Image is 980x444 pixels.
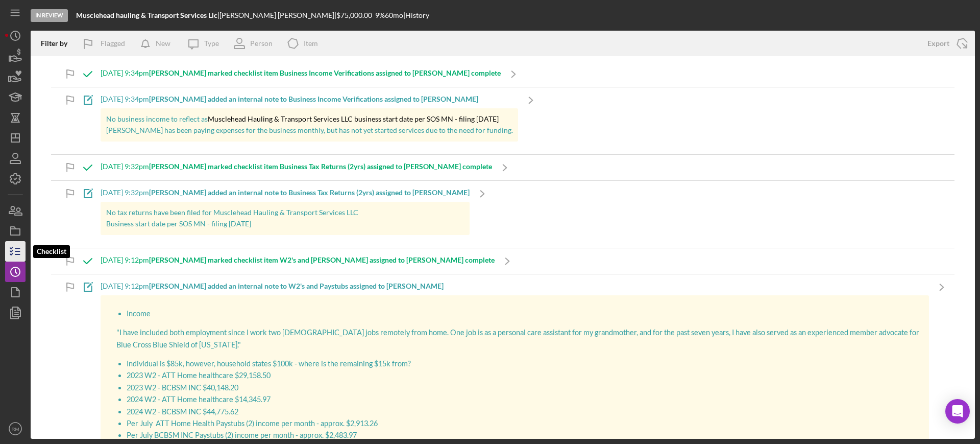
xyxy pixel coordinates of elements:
div: Filter by [41,39,75,48]
b: [PERSON_NAME] marked checklist item Business Income Verifications assigned to [PERSON_NAME] complete [149,68,501,77]
a: [DATE] 9:34pm[PERSON_NAME] added an internal note to Business Income Verifications assigned to [P... [75,87,544,154]
a: [DATE] 9:32pm[PERSON_NAME] marked checklist item Business Tax Returns (2yrs) assigned to [PERSON_... [75,155,518,180]
span: Per July ATT Home Health Paystubs (2) income per month - approx. $2,913.26 [127,419,378,428]
a: [DATE] 9:34pm[PERSON_NAME] marked checklist item Business Income Verifications assigned to [PERSO... [75,61,526,87]
div: [DATE] 9:32pm [101,189,470,197]
p: No business income to reflect as [106,113,513,125]
div: Export [927,33,949,54]
b: [PERSON_NAME] marked checklist item Business Tax Returns (2yrs) assigned to [PERSON_NAME] complete [149,162,492,171]
div: $75,000.00 [336,11,375,19]
div: Flagged [101,33,125,54]
span: "I have included both employment since I work two [DEMOGRAPHIC_DATA] jobs remotely from home. One... [116,328,919,348]
span: 2024 W2 - BCBSM INC $44,775.62 [127,407,238,416]
button: Export [917,33,975,54]
div: Open Intercom Messenger [945,399,970,424]
div: [DATE] 9:12pm [101,256,495,264]
b: [PERSON_NAME] added an internal note to Business Income Verifications assigned to [PERSON_NAME] [149,95,478,103]
div: [DATE] 9:34pm [101,69,501,77]
div: [DATE] 9:12pm [101,282,929,290]
p: [PERSON_NAME] has been paying expenses for the business monthly, but has not yet started services... [106,125,513,136]
div: [DATE] 9:32pm [101,162,492,171]
span: Income [127,309,151,318]
div: [PERSON_NAME] [PERSON_NAME] | [219,11,336,19]
text: RM [12,426,19,432]
span: 2024 W2 - ATT Home healthcare $14,345.97 [127,395,271,404]
div: New [156,33,170,54]
button: New [135,33,181,54]
b: [PERSON_NAME] marked checklist item W2's and [PERSON_NAME] assigned to [PERSON_NAME] complete [149,255,495,264]
div: 9 % [375,11,385,19]
div: Person [250,39,273,48]
button: Flagged [75,33,135,54]
a: [DATE] 9:12pm[PERSON_NAME] marked checklist item W2's and [PERSON_NAME] assigned to [PERSON_NAME]... [75,248,520,274]
div: 60 mo [385,11,403,19]
div: In Review [31,9,68,22]
p: No tax returns have been filed for Musclehead Hauling & Transport Services LLC [106,207,464,218]
p: Business start date per SOS MN - filing [DATE] [106,218,464,229]
div: Type [204,39,219,48]
b: Musclehead hauling & Transport Services Llc [76,11,217,19]
span: Individual is $85k, however, household states $100k - where is the remaining $15k from? [127,359,411,368]
b: [PERSON_NAME] added an internal note to W2's and Paystubs assigned to [PERSON_NAME] [149,282,444,290]
mark: Musclehead Hauling & Transport Services LLC business start date per SOS MN - filing [DATE] [208,114,499,123]
b: [PERSON_NAME] added an internal note to Business Tax Returns (2yrs) assigned to [PERSON_NAME] [149,188,470,197]
div: Item [304,39,318,48]
button: RM [5,418,26,439]
div: | [76,11,219,19]
span: 2023 W2 - ATT Home healthcare $29,158.50 [127,371,271,380]
div: | History [403,11,429,19]
a: [DATE] 9:32pm[PERSON_NAME] added an internal note to Business Tax Returns (2yrs) assigned to [PER... [75,181,495,248]
div: [DATE] 9:34pm [101,95,518,103]
span: Per July BCBSM INC Paystubs (2) income per month - approx. $2,483.97 [127,431,357,439]
span: 2023 W2 - BCBSM INC $40,148.20 [127,383,238,392]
